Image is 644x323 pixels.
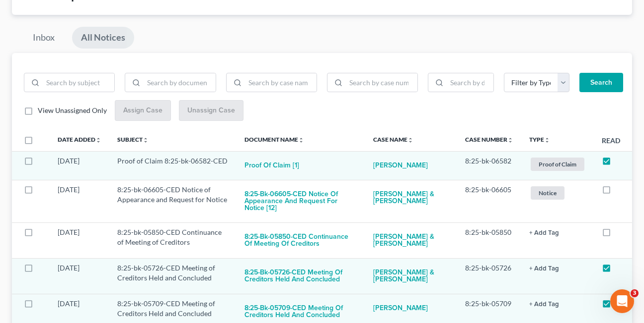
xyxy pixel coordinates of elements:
[579,73,623,93] button: Search
[244,185,357,218] button: 8:25-bk-06605-CED Notice of Appearance and Request for Notice [12]
[109,180,237,222] td: 8:25-bk-06605-CED Notice of Appearance and Request for Notice
[244,227,357,254] button: 8:25-bk-05850-CED Continuance of Meeting of Creditors
[531,186,564,200] span: Notice
[529,299,586,309] a: + Add Tag
[407,137,413,143] i: unfold_more
[244,136,304,143] a: Document Nameunfold_more
[457,151,521,180] td: 8:25-bk-06582
[373,227,449,254] a: [PERSON_NAME] & [PERSON_NAME]
[529,263,586,273] a: + Add Tag
[531,158,584,171] span: Proof of Claim
[43,73,114,92] input: Search by subject
[373,136,413,143] a: Case Nameunfold_more
[544,137,550,143] i: unfold_more
[507,137,513,143] i: unfold_more
[529,230,559,236] button: + Add Tag
[529,301,559,308] button: + Add Tag
[72,27,134,49] a: All Notices
[95,137,101,143] i: unfold_more
[109,222,237,258] td: 8:25-bk-05850-CED Continuance of Meeting of Creditors
[109,151,237,180] td: Proof of Claim 8:25-bk-06582-CED
[50,151,109,180] td: [DATE]
[373,185,449,212] a: [PERSON_NAME] & [PERSON_NAME]
[465,136,513,143] a: Case Numberunfold_more
[244,156,299,176] button: Proof of Claim [1]
[373,299,428,319] a: [PERSON_NAME]
[457,258,521,294] td: 8:25-bk-05726
[50,222,109,258] td: [DATE]
[144,73,215,92] input: Search by document name
[245,73,317,92] input: Search by case name
[529,156,586,172] a: Proof of Claim
[529,227,586,237] a: + Add Tag
[447,73,493,92] input: Search by date
[457,180,521,222] td: 8:25-bk-06605
[50,180,109,222] td: [DATE]
[58,136,101,143] a: Date Addedunfold_more
[143,137,149,143] i: unfold_more
[50,258,109,294] td: [DATE]
[529,136,550,143] a: Typeunfold_more
[298,137,304,143] i: unfold_more
[373,263,449,290] a: [PERSON_NAME] & [PERSON_NAME]
[244,263,357,290] button: 8:25-bk-05726-CED Meeting of Creditors Held and Concluded
[602,135,620,146] label: Read
[109,258,237,294] td: 8:25-bk-05726-CED Meeting of Creditors Held and Concluded
[346,73,417,92] input: Search by case number
[38,106,107,114] span: View Unassigned Only
[457,222,521,258] td: 8:25-bk-05850
[631,289,639,297] span: 3
[24,27,64,49] a: Inbox
[373,156,428,176] a: [PERSON_NAME]
[529,266,559,272] button: + Add Tag
[529,185,586,201] a: Notice
[610,289,634,313] iframe: Intercom live chat
[117,136,149,143] a: Subjectunfold_more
